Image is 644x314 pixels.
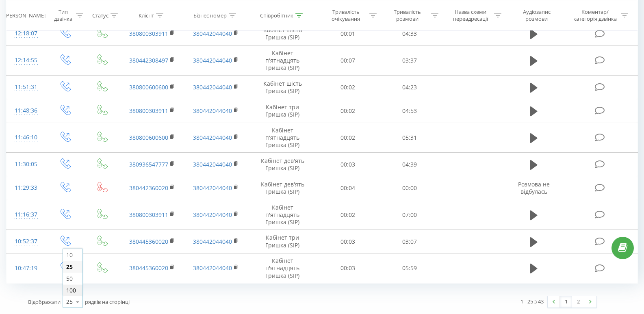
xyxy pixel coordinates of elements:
[139,12,154,19] div: Клієнт
[379,200,440,230] td: 07:00
[66,263,73,271] span: 25
[193,134,232,141] a: 380442044040
[193,107,232,115] a: 380442044040
[66,298,73,306] div: 25
[15,260,38,276] div: 10:47:19
[248,45,317,76] td: Кабінет п'ятнадцять Гришка (SIP)
[66,286,76,294] span: 100
[193,211,232,219] a: 380442044040
[193,160,232,168] a: 380442044040
[571,9,619,22] div: Коментар/категорія дзвінка
[193,56,232,64] a: 380442044040
[129,134,168,141] a: 380800600600
[248,200,317,230] td: Кабінет п'ятнадцять Гришка (SIP)
[15,180,38,196] div: 11:29:33
[15,234,38,249] div: 10:52:37
[248,153,317,176] td: Кабінет дев'ять Гришка (SIP)
[193,12,227,19] div: Бізнес номер
[85,298,130,305] span: рядків на сторінці
[512,9,562,22] div: Аудіозапис розмови
[324,9,367,22] div: Тривалість очікування
[248,76,317,99] td: Кабінет шість Гришка (SIP)
[129,83,168,91] a: 380800600600
[92,12,108,19] div: Статус
[15,156,38,172] div: 11:30:05
[248,22,317,45] td: Кабінет шість Гришка (SIP)
[15,207,38,223] div: 11:16:37
[260,12,293,19] div: Співробітник
[129,264,168,272] a: 380445360020
[248,99,317,123] td: Кабінет три Гришка (SIP)
[193,238,232,245] a: 380442044040
[379,176,440,200] td: 00:00
[248,176,317,200] td: Кабінет дев'ять Гришка (SIP)
[386,9,429,22] div: Тривалість розмови
[379,76,440,99] td: 04:23
[53,9,74,22] div: Тип дзвінка
[520,297,544,305] div: 1 - 25 з 43
[193,30,232,37] a: 380442044040
[15,52,38,68] div: 12:14:55
[193,264,232,272] a: 380442044040
[317,176,379,200] td: 00:04
[66,275,73,282] span: 50
[193,83,232,91] a: 380442044040
[15,103,38,119] div: 11:48:36
[129,107,168,115] a: 380800303911
[66,251,73,259] span: 10
[572,296,584,308] a: 2
[15,79,38,95] div: 11:51:31
[129,184,168,192] a: 380442360020
[379,45,440,76] td: 03:37
[129,30,168,37] a: 380800303911
[15,26,38,41] div: 12:18:07
[518,180,550,195] span: Розмова не відбулась
[129,211,168,219] a: 380800303911
[317,45,379,76] td: 00:07
[379,22,440,45] td: 04:33
[449,9,492,22] div: Назва схеми переадресації
[317,253,379,284] td: 00:03
[317,99,379,123] td: 00:02
[193,184,232,192] a: 380442044040
[317,123,379,153] td: 00:02
[317,153,379,176] td: 00:03
[317,200,379,230] td: 00:02
[248,230,317,253] td: Кабінет три Гришка (SIP)
[317,230,379,253] td: 00:03
[379,99,440,123] td: 04:53
[248,123,317,153] td: Кабінет п'ятнадцять Гришка (SIP)
[129,238,168,245] a: 380445360020
[379,253,440,284] td: 05:59
[129,56,168,64] a: 380442308497
[560,296,572,308] a: 1
[317,22,379,45] td: 00:01
[4,12,46,19] div: [PERSON_NAME]
[379,230,440,253] td: 03:07
[248,253,317,284] td: Кабінет п'ятнадцять Гришка (SIP)
[28,298,61,305] span: Відображати
[317,76,379,99] td: 00:02
[379,153,440,176] td: 04:39
[129,160,168,168] a: 380936547777
[15,130,38,145] div: 11:46:10
[379,123,440,153] td: 05:31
